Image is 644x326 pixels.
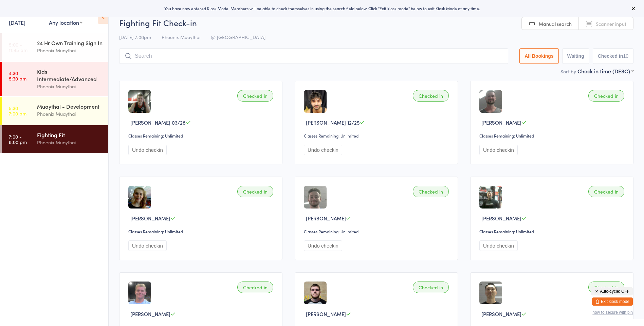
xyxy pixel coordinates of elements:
span: @ [GEOGRAPHIC_DATA] [211,34,265,40]
div: 24 Hr Own Training Sign In [37,39,103,47]
div: Checked in [588,90,624,102]
img: image1722655067.png [128,90,151,113]
div: You have now entered Kiosk Mode. Members will be able to check themselves in using the search fie... [11,5,633,11]
span: [PERSON_NAME] 03/28 [130,119,186,126]
div: Checked in [588,186,624,197]
span: [PERSON_NAME] [481,310,521,318]
span: [PERSON_NAME] [481,215,521,222]
time: 7:00 - 8:00 pm [9,134,27,145]
div: Checked in [237,186,273,197]
div: Phoenix Muaythai [37,110,103,118]
span: [PERSON_NAME] [481,119,521,126]
div: Classes Remaining: Unlimited [128,133,275,139]
button: Undo checkin [479,240,518,251]
button: how to secure with pin [592,310,633,315]
span: Manual search [539,20,572,27]
img: image1723100747.png [304,90,327,113]
div: Classes Remaining: Unlimited [128,229,275,234]
div: Muaythai - Development [37,103,103,110]
div: Checked in [413,90,449,102]
div: Phoenix Muaythai [37,139,103,146]
span: [PERSON_NAME] [130,215,170,222]
span: [PERSON_NAME] 12/25 [306,119,360,126]
img: image1722298299.png [128,186,151,209]
div: Checked in [588,282,624,293]
div: Fighting Fit [37,131,103,139]
a: 4:30 -5:30 pmKids Intermediate/AdvancedPhoenix Muaythai [2,62,108,96]
h2: Fighting Fit Check-in [119,17,633,28]
button: Undo checkin [128,240,167,251]
button: Exit kiosk mode [592,297,633,306]
div: Classes Remaining: Unlimited [479,229,626,234]
div: Check in time (DESC) [577,67,633,75]
div: Checked in [413,186,449,197]
button: Undo checkin [304,240,342,251]
div: Classes Remaining: Unlimited [304,229,451,234]
button: Undo checkin [128,145,167,155]
a: 5:30 -7:00 pmMuaythai - DevelopmentPhoenix Muaythai [2,97,108,125]
div: Classes Remaining: Unlimited [304,133,451,139]
div: Checked in [237,282,273,293]
div: Phoenix Muaythai [37,83,103,90]
img: image1722745154.png [479,90,502,113]
input: Search [119,48,508,64]
a: 7:00 -8:00 pmFighting FitPhoenix Muaythai [2,125,108,153]
label: Sort by [560,68,576,75]
a: 5:00 -11:45 pm24 Hr Own Training Sign InPhoenix Muaythai [2,33,108,61]
img: image1722645506.png [479,186,502,209]
div: Phoenix Muaythai [37,47,103,54]
button: Waiting [562,48,589,64]
button: Checked in10 [593,48,633,64]
span: [PERSON_NAME] [306,215,346,222]
div: Any location [49,19,82,26]
span: Scanner input [596,20,626,27]
img: image1738562810.png [304,186,327,209]
button: Auto-cycle: OFF [591,287,633,295]
span: [PERSON_NAME] [306,310,346,318]
span: Phoenix Muaythai [162,34,200,40]
div: Classes Remaining: Unlimited [479,133,626,139]
div: 10 [623,53,628,59]
div: Kids Intermediate/Advanced [37,68,103,83]
img: image1722655087.png [304,282,327,304]
a: [DATE] [9,19,25,26]
span: [PERSON_NAME] [130,310,170,318]
img: image1722501665.png [479,282,502,304]
button: All Bookings [519,48,559,64]
time: 4:30 - 5:30 pm [9,70,26,81]
div: Checked in [237,90,273,102]
time: 5:00 - 11:45 pm [9,42,27,53]
time: 5:30 - 7:00 pm [9,105,26,116]
span: [DATE] 7:00pm [119,34,151,40]
button: Undo checkin [479,145,518,155]
button: Undo checkin [304,145,342,155]
img: image1739169385.png [128,282,151,304]
div: Checked in [413,282,449,293]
